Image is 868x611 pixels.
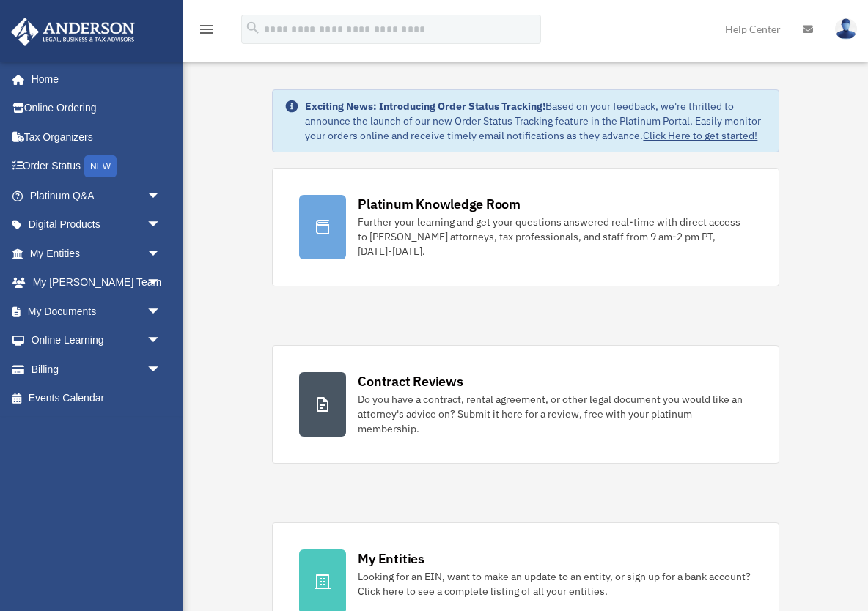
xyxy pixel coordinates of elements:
a: menu [198,26,216,38]
span: arrow_drop_down [147,355,176,385]
div: My Entities [358,549,424,568]
a: My Documentsarrow_drop_down [10,297,183,326]
span: arrow_drop_down [147,297,176,327]
div: Based on your feedback, we're thrilled to announce the launch of our new Order Status Tracking fe... [305,99,766,143]
a: Billingarrow_drop_down [10,355,183,384]
a: Online Ordering [10,94,183,123]
div: Contract Reviews [358,372,463,390]
div: Do you have a contract, rental agreement, or other legal document you would like an attorney's ad... [358,392,751,436]
div: Looking for an EIN, want to make an update to an entity, or sign up for a bank account? Click her... [358,569,751,599]
a: Platinum Q&Aarrow_drop_down [10,181,183,210]
span: arrow_drop_down [147,268,176,298]
a: My Entitiesarrow_drop_down [10,239,183,268]
span: arrow_drop_down [147,210,176,240]
a: Click Here to get started! [643,129,757,142]
a: Home [10,64,176,94]
a: My [PERSON_NAME] Teamarrow_drop_down [10,268,183,297]
div: NEW [84,155,117,177]
div: Platinum Knowledge Room [358,195,521,213]
a: Events Calendar [10,384,183,413]
a: Order StatusNEW [10,152,183,182]
a: Tax Organizers [10,122,183,152]
i: search [245,20,261,36]
a: Digital Productsarrow_drop_down [10,210,183,240]
img: Anderson Advisors Platinum Portal [7,18,139,46]
div: Further your learning and get your questions answered real-time with direct access to [PERSON_NAM... [358,215,751,259]
a: Platinum Knowledge Room Further your learning and get your questions answered real-time with dire... [272,168,779,286]
img: User Pic [835,18,857,40]
span: arrow_drop_down [147,326,176,356]
a: Online Learningarrow_drop_down [10,326,183,355]
span: arrow_drop_down [147,239,176,269]
strong: Exciting News: Introducing Order Status Tracking! [305,100,545,113]
a: Contract Reviews Do you have a contract, rental agreement, or other legal document you would like... [272,345,779,464]
span: arrow_drop_down [147,181,176,211]
i: menu [198,21,216,38]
